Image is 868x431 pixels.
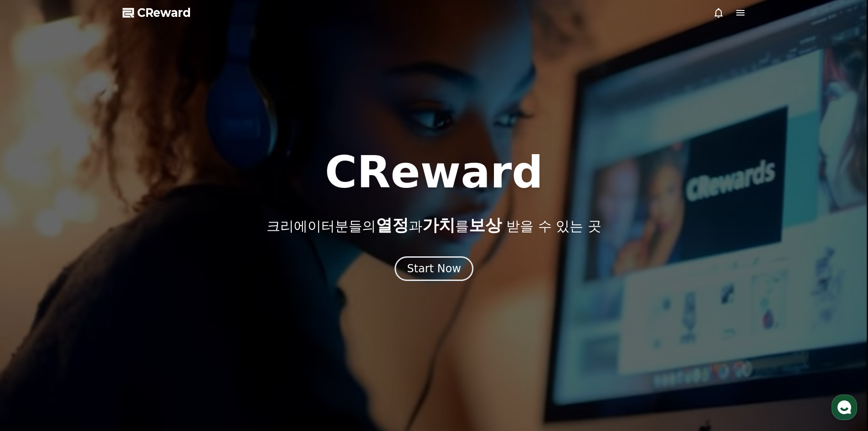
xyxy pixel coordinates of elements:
[137,5,191,20] span: CReward
[395,256,473,281] button: Start Now
[118,289,175,312] a: 설정
[60,289,118,312] a: 대화
[469,216,502,234] span: 보상
[422,216,455,234] span: 가치
[407,261,461,276] div: Start Now
[325,151,543,194] h1: CReward
[83,303,94,311] span: 대화
[267,216,601,234] p: 크리에이터분들의 과 를 받을 수 있는 곳
[123,5,191,20] a: CReward
[29,303,34,310] span: 홈
[376,216,409,234] span: 열정
[395,265,473,274] a: Start Now
[3,289,60,312] a: 홈
[141,303,152,310] span: 설정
